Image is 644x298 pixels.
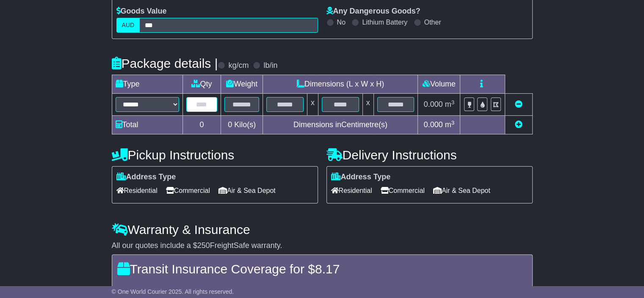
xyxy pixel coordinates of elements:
[331,173,391,182] label: Address Type
[263,61,277,70] label: lb/in
[307,94,318,116] td: x
[515,100,522,109] a: Remove this item
[433,184,490,197] span: Air & Sea Depot
[326,148,533,162] h4: Delivery Instructions
[116,18,140,33] label: AUD
[326,7,420,16] label: Any Dangerous Goods?
[112,223,533,237] h4: Warranty & Insurance
[221,75,263,94] td: Weight
[117,262,527,276] h4: Transit Insurance Coverage for $
[337,18,345,26] label: No
[418,75,460,94] td: Volume
[112,241,533,251] div: All our quotes include a $ FreightSafe warranty.
[228,61,249,70] label: kg/cm
[381,184,425,197] span: Commercial
[331,184,372,197] span: Residential
[218,184,276,197] span: Air & Sea Depot
[362,18,407,26] label: Lithium Battery
[228,120,232,129] span: 0
[263,75,418,94] td: Dimensions (L x W x H)
[362,94,373,116] td: x
[116,184,158,197] span: Residential
[424,100,443,109] span: 0.000
[182,116,221,134] td: 0
[112,288,234,295] span: © One World Courier 2025. All rights reserved.
[112,56,218,70] h4: Package details |
[221,116,263,134] td: Kilo(s)
[112,75,182,94] td: Type
[182,75,221,94] td: Qty
[451,120,455,126] sup: 3
[451,99,455,106] sup: 3
[315,262,340,276] span: 8.17
[112,116,182,134] td: Total
[112,148,318,162] h4: Pickup Instructions
[515,120,522,129] a: Add new item
[424,18,441,26] label: Other
[424,120,443,129] span: 0.000
[116,173,176,182] label: Address Type
[197,241,210,250] span: 250
[263,116,418,134] td: Dimensions in Centimetre(s)
[445,120,455,129] span: m
[116,7,167,16] label: Goods Value
[166,184,210,197] span: Commercial
[445,100,455,109] span: m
